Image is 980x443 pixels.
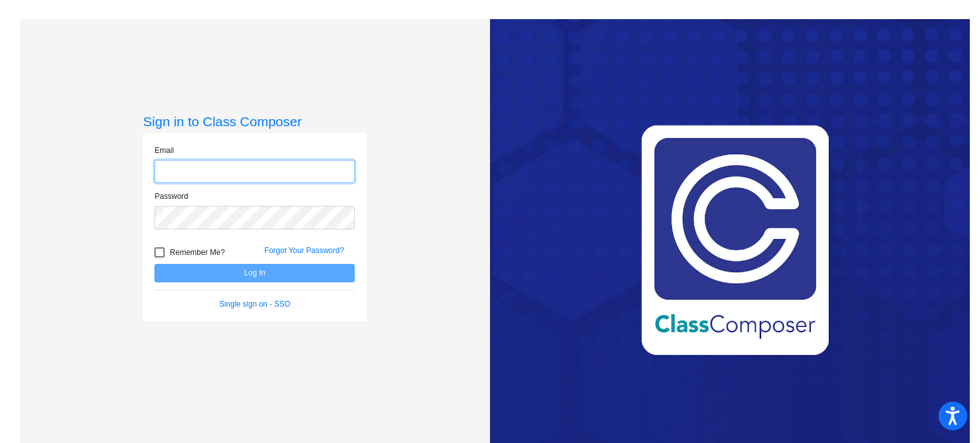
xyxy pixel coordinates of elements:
[170,245,225,260] span: Remember Me?
[219,300,290,309] a: Single sign on - SSO
[264,246,344,255] a: Forgot Your Password?
[154,264,355,282] button: Log In
[154,191,188,202] label: Password
[154,145,174,156] label: Email
[143,113,366,129] h3: Sign in to Class Composer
